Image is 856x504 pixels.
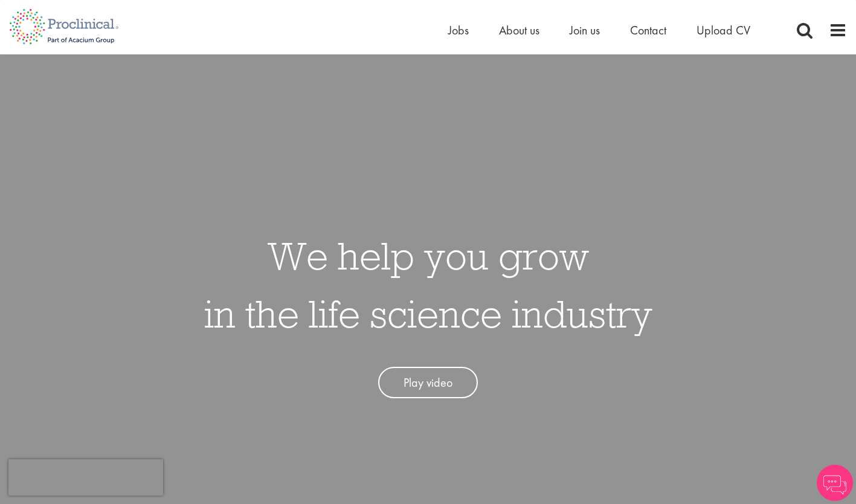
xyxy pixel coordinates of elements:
[204,227,652,343] h1: We help you grow in the life science industry
[817,465,853,501] img: Chatbot
[378,367,478,399] a: Play video
[448,22,469,38] a: Jobs
[570,22,600,38] a: Join us
[697,22,750,38] a: Upload CV
[499,22,539,38] a: About us
[630,22,666,38] a: Contact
